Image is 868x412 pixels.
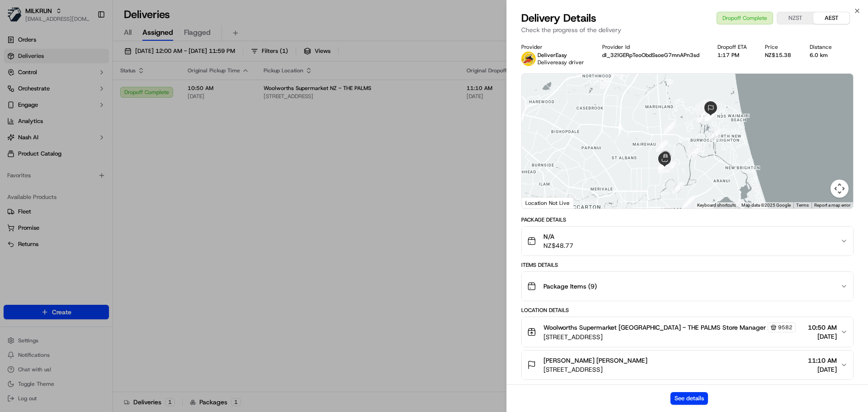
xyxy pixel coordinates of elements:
[717,43,750,51] div: Dropoff ETA
[602,52,699,59] button: dl_32lGERpTeoObdSsoeG7mnAPn3sd
[522,272,853,301] button: Package Items (9)
[543,365,647,374] span: [STREET_ADDRESS]
[538,52,584,59] p: DeliverEasy
[543,282,597,291] span: Package Items ( 9 )
[717,52,750,59] div: 1:17 PM
[664,122,675,134] div: 9
[522,317,853,347] button: Woolworths Supermarket [GEOGRAPHIC_DATA] - THE PALMS Store Manager9582[STREET_ADDRESS]10:50 AM[DATE]
[808,365,837,374] span: [DATE]
[741,203,791,208] span: Map data ©2025 Google
[524,197,554,208] a: Open this area in Google Maps (opens a new window)
[521,43,588,51] div: Provider
[521,307,854,314] div: Location Details
[543,323,766,332] span: Woolworths Supermarket [GEOGRAPHIC_DATA] - THE PALMS Store Manager
[543,241,573,250] span: NZ$48.77
[796,203,809,208] a: Terms (opens in new tab)
[672,182,684,194] div: 2
[683,196,695,208] div: 1
[521,261,854,269] div: Items Details
[524,197,554,208] img: Google
[522,227,853,256] button: N/ANZ$48.77
[778,324,793,331] span: 9582
[814,203,850,208] a: Report a map error
[810,43,835,51] div: Distance
[656,140,668,152] div: 8
[521,216,854,223] div: Package Details
[543,332,796,341] span: [STREET_ADDRESS]
[810,52,835,59] div: 6.0 km
[543,356,647,365] span: [PERSON_NAME] [PERSON_NAME]
[808,323,837,332] span: 10:50 AM
[777,12,813,24] button: NZST
[697,110,708,122] div: 10
[521,11,596,25] span: Delivery Details
[543,232,573,241] span: N/A
[830,180,849,198] button: Map camera controls
[808,332,837,341] span: [DATE]
[538,59,584,66] span: Delivereasy driver
[665,161,676,173] div: 16
[765,52,795,59] div: NZ$15.38
[522,197,574,208] div: Location Not Live
[808,356,837,365] span: 11:10 AM
[602,43,703,51] div: Provider Id
[688,148,700,160] div: 15
[813,12,849,24] button: AEST
[522,350,853,379] button: [PERSON_NAME] [PERSON_NAME][STREET_ADDRESS]11:10 AM[DATE]
[521,52,536,66] img: delivereasy_logo.png
[765,43,795,51] div: Price
[709,129,721,141] div: 14
[697,202,736,208] button: Keyboard shortcuts
[670,392,708,405] button: See details
[521,25,854,34] p: Check the progress of the delivery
